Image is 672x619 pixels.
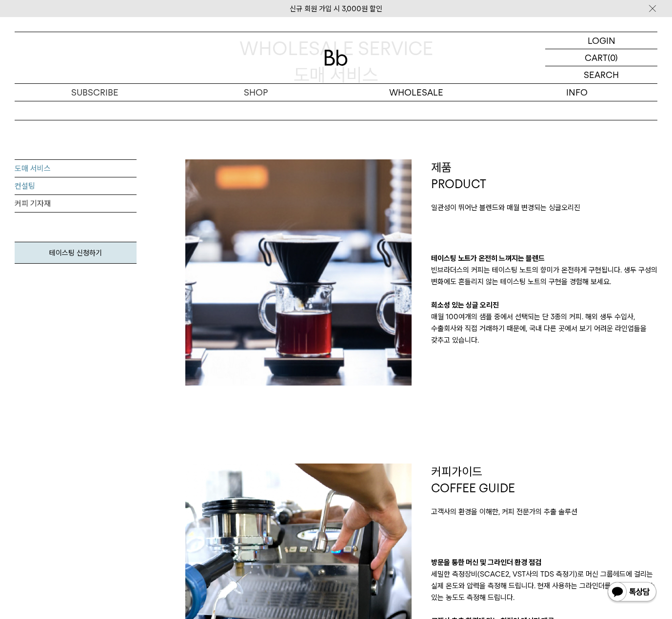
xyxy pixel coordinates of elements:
img: 카카오톡 채널 1:1 채팅 버튼 [607,581,657,604]
p: 일관성이 뛰어난 블렌드와 매월 변경되는 싱글오리진 [431,202,657,213]
p: WHOLESALE [336,84,497,101]
p: 빈브라더스의 커피는 테이스팅 노트의 향미가 온전하게 구현됩니다. 생두 구성의 변화에도 흔들리지 않는 테이스팅 노트의 구현을 경험해 보세요. [431,264,657,288]
p: 희소성 있는 싱글 오리진 [431,299,657,311]
a: 신규 회원 가입 시 3,000원 할인 [290,4,382,13]
p: 방문을 통한 머신 및 그라인더 환경 점검 [431,557,657,568]
p: 테이스팅 노트가 온전히 느껴지는 블렌드 [431,252,657,264]
a: SUBSCRIBE [15,84,176,101]
a: 컨설팅 [15,177,137,195]
img: 로고 [324,50,348,66]
p: 세밀한 측정장비(SCACE2, VST사의 TDS 측정기)로 머신 그룹헤드에 걸리는 실제 온도와 압력을 측정해 드립니다. 현재 사용하는 그라인더를 통해 구현할 수 있는 농도도 ... [431,568,657,603]
a: 커피 기자재 [15,195,137,213]
a: CART (0) [545,49,657,66]
a: SHOP [176,84,336,101]
p: CART [585,49,608,66]
p: (0) [608,49,618,66]
p: 매월 100여개의 샘플 중에서 선택되는 단 3종의 커피. 해외 생두 수입사, 수출회사와 직접 거래하기 때문에, 국내 다른 곳에서 보기 어려운 라인업들을 갖추고 있습니다. [431,311,657,346]
p: 제품 PRODUCT [431,159,657,192]
p: INFO [497,84,658,101]
p: 고객사의 환경을 이해한, 커피 전문가의 추출 솔루션 [431,506,657,518]
p: LOGIN [588,32,615,49]
a: 도매 서비스 [15,160,137,177]
a: 테이스팅 신청하기 [15,242,137,264]
a: LOGIN [545,32,657,49]
p: SEARCH [584,66,619,83]
p: 커피가이드 COFFEE GUIDE [431,464,657,496]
